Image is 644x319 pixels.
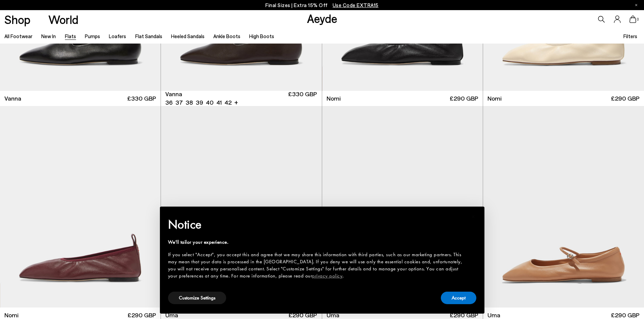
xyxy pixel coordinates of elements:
a: New In [41,33,56,39]
p: Final Sizes | Extra 15% Off [265,1,379,9]
li: 42 [224,98,232,107]
a: Nomi £290 GBP [322,91,483,106]
span: £290 GBP [611,94,640,103]
li: 40 [206,98,214,107]
img: Uma Mary-Jane Flats [483,106,644,308]
a: Shop [4,14,30,25]
li: + [234,98,238,107]
a: Flat Sandals [135,33,162,39]
a: Vanna 36 37 38 39 40 41 42 + £330 GBP [161,91,321,106]
li: 39 [196,98,203,107]
div: We'll tailor your experience. [168,239,466,246]
span: Navigate to /collections/ss25-final-sizes [333,2,379,8]
img: Uma Mary-Jane Flats [322,106,483,308]
ul: variant [165,98,230,107]
a: Heeled Sandals [171,33,205,39]
button: Customize Settings [168,292,226,304]
a: All Footwear [4,33,32,39]
span: Filters [623,33,637,39]
a: privacy policy [312,272,342,279]
div: If you select "Accept", you accept this and agree that we may share this information with third p... [168,251,466,280]
span: Nomi [327,94,341,103]
a: Flats [65,33,76,39]
a: World [48,14,78,25]
li: 41 [216,98,222,107]
span: Nomi [487,94,502,103]
span: £330 GBP [288,90,317,107]
span: £330 GBP [127,94,156,103]
a: 0 [629,16,636,23]
span: £290 GBP [450,94,478,103]
a: Nomi £290 GBP [483,91,644,106]
a: Loafers [109,33,126,39]
button: Close this notice [466,209,482,225]
a: Ankle Boots [213,33,240,39]
li: 38 [186,98,193,107]
img: Uma Mary-Jane Flats [161,106,321,308]
span: Vanna [4,94,21,103]
a: Pumps [85,33,100,39]
a: High Boots [249,33,274,39]
a: Aeyde [307,11,337,25]
h2: Notice [168,216,466,233]
li: 37 [175,98,183,107]
span: × [471,211,476,222]
span: 0 [636,18,640,21]
button: Accept [441,292,476,304]
li: 36 [165,98,173,107]
span: Vanna [165,90,182,98]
